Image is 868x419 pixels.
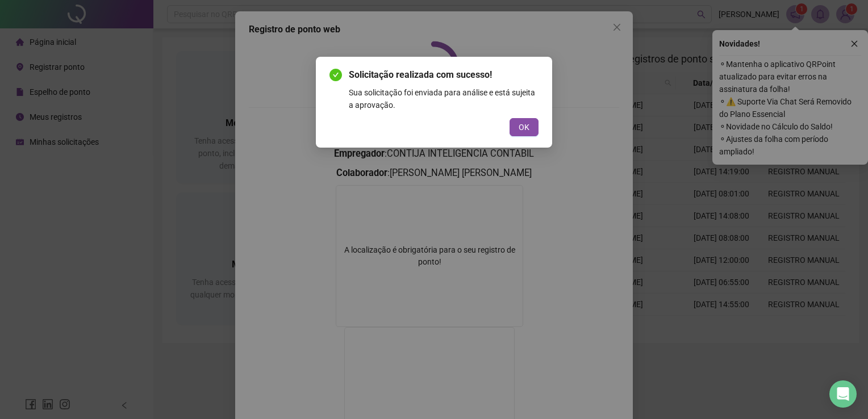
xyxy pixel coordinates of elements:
div: Open Intercom Messenger [829,380,857,408]
span: OK [519,121,529,133]
span: check-circle [329,69,342,81]
span: Solicitação realizada com sucesso! [349,68,539,82]
div: Sua solicitação foi enviada para análise e está sujeita a aprovação. [349,86,539,111]
button: OK [510,118,539,136]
